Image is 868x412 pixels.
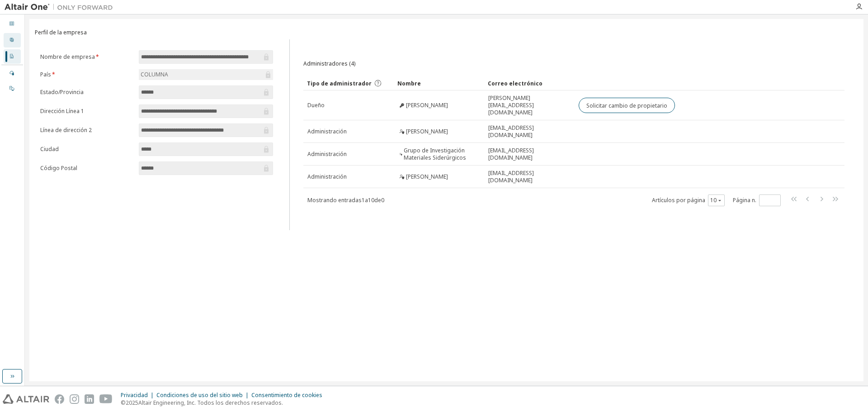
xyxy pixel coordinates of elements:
[307,150,347,158] font: Administración
[406,173,448,180] font: [PERSON_NAME]
[365,196,368,204] font: a
[488,80,542,87] font: Correo electrónico
[156,391,243,399] font: Condiciones de uso del sitio web
[488,169,534,184] font: [EMAIL_ADDRESS][DOMAIN_NAME]
[4,81,21,96] div: En las instalaciones
[710,196,717,204] font: 10
[397,80,421,87] font: Nombre
[307,80,372,87] font: Tipo de administrador
[40,164,77,172] font: Código Postal
[4,49,21,64] div: Perfil de la empresa
[35,28,87,36] font: Perfil de la empresa
[141,71,168,78] font: COLUMNA
[368,196,374,204] font: 10
[40,107,84,115] font: Dirección Línea 1
[40,126,92,134] font: Línea de dirección 2
[5,3,118,12] img: Altair Uno
[362,196,365,204] font: 1
[139,69,273,80] div: COLUMNA
[121,399,126,407] font: ©
[733,196,756,204] font: Página n.
[406,101,448,109] font: [PERSON_NAME]
[99,394,113,404] img: youtube.svg
[126,399,138,407] font: 2025
[70,394,79,404] img: instagram.svg
[40,88,84,96] font: Estado/Provincia
[40,71,51,78] font: País
[374,196,381,204] font: de
[381,196,384,204] font: 0
[4,66,21,81] div: Administrado
[3,394,49,404] img: altair_logo.svg
[138,399,283,407] font: Altair Engineering, Inc. Todos los derechos reservados.
[121,391,148,399] font: Privacidad
[40,53,95,61] font: Nombre de empresa
[488,147,534,161] font: [EMAIL_ADDRESS][DOMAIN_NAME]
[404,147,466,161] font: Grupo de Investigación Materiales Siderúrgicos
[303,60,355,67] font: Administradores (4)
[307,128,347,135] font: Administración
[307,101,325,109] font: Dueño
[488,94,534,116] font: [PERSON_NAME][EMAIL_ADDRESS][DOMAIN_NAME]
[40,145,59,153] font: Ciudad
[251,391,322,399] font: Consentimiento de cookies
[307,196,362,204] font: Mostrando entradas
[55,394,64,404] img: facebook.svg
[406,128,448,135] font: [PERSON_NAME]
[652,196,705,204] font: Artículos por página
[4,17,21,31] div: Panel
[4,33,21,47] div: Perfil de usuario
[307,173,347,180] font: Administración
[85,394,94,404] img: linkedin.svg
[579,98,675,114] button: Solicitar cambio de propietario
[488,124,534,139] font: [EMAIL_ADDRESS][DOMAIN_NAME]
[586,101,667,109] font: Solicitar cambio de propietario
